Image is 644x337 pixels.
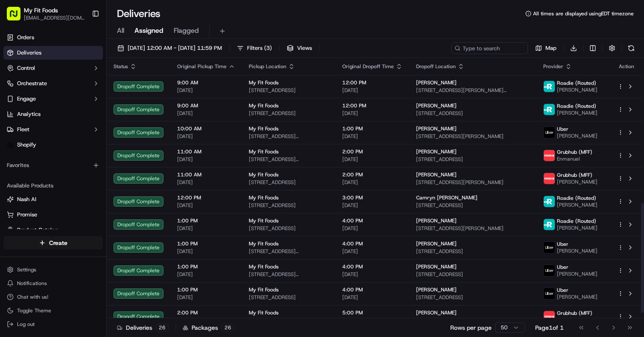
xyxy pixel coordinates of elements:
[557,218,596,225] span: Roadie (Routed)
[24,14,85,21] button: [EMAIL_ADDRESS][DOMAIN_NAME]
[3,208,103,222] button: Promise
[249,194,279,201] span: My Fit Foods
[177,125,235,132] span: 10:00 AM
[342,286,402,293] span: 4:00 PM
[249,133,329,140] span: [STREET_ADDRESS][PERSON_NAME]
[342,194,402,201] span: 3:00 PM
[134,26,163,36] span: Assigned
[7,211,99,219] a: Promise
[117,7,160,20] h1: Deliveries
[544,242,555,253] img: uber-new-logo.jpeg
[416,133,530,140] span: [STREET_ADDRESS][PERSON_NAME]
[17,110,41,118] span: Analytics
[297,44,312,52] span: Views
[17,126,29,133] span: Fleet
[17,34,34,41] span: Orders
[177,87,235,94] span: [DATE]
[17,95,36,103] span: Engage
[416,87,530,94] span: [STREET_ADDRESS][PERSON_NAME][PERSON_NAME]
[17,294,48,300] span: Chat with us!
[416,225,530,232] span: [STREET_ADDRESS][PERSON_NAME]
[117,26,124,36] span: All
[544,173,555,184] img: 5e692f75ce7d37001a5d71f1
[264,44,272,52] span: ( 3 )
[114,63,128,70] span: Status
[557,294,597,300] span: [PERSON_NAME]
[342,225,402,232] span: [DATE]
[3,31,103,44] a: Orders
[342,317,402,324] span: [DATE]
[544,81,555,92] img: roadie-logo-v2.jpg
[3,138,103,152] a: Shopify
[221,324,234,331] div: 26
[557,310,592,317] span: Grubhub (MFF)
[557,264,568,271] span: Uber
[249,317,329,324] span: [STREET_ADDRESS][PERSON_NAME]
[342,63,394,70] span: Original Dropoff Time
[557,103,596,109] span: Roadie (Routed)
[557,287,568,294] span: Uber
[249,148,279,155] span: My Fit Foods
[177,148,235,155] span: 11:00 AM
[342,309,402,316] span: 5:00 PM
[342,102,402,109] span: 12:00 PM
[450,323,492,332] p: Rows per page
[3,223,103,237] button: Product Catalog
[17,321,35,328] span: Log out
[7,196,99,203] a: Nash AI
[342,110,402,117] span: [DATE]
[544,196,555,207] img: roadie-logo-v2.jpg
[342,217,402,224] span: 4:00 PM
[557,109,597,116] span: [PERSON_NAME]
[177,225,235,232] span: [DATE]
[177,240,235,247] span: 1:00 PM
[557,132,597,139] span: [PERSON_NAME]
[451,42,528,54] input: Type to search
[544,150,555,161] img: 5e692f75ce7d37001a5d71f1
[557,271,597,277] span: [PERSON_NAME]
[416,156,530,163] span: [STREET_ADDRESS]
[557,156,592,162] span: Enmanuel
[247,44,272,52] span: Filters
[177,102,235,109] span: 9:00 AM
[177,202,235,209] span: [DATE]
[233,42,276,54] button: Filters(3)
[3,236,103,250] button: Create
[249,263,279,270] span: My Fit Foods
[177,171,235,178] span: 11:00 AM
[177,263,235,270] span: 1:00 PM
[17,64,35,72] span: Control
[177,63,227,70] span: Original Pickup Time
[544,219,555,230] img: roadie-logo-v2.jpg
[17,49,41,57] span: Deliveries
[3,77,103,90] button: Orchestrate
[177,110,235,117] span: [DATE]
[557,317,592,323] span: Bronco
[3,305,103,317] button: Toggle Theme
[535,323,564,332] div: Page 1 of 1
[342,271,402,278] span: [DATE]
[557,225,597,231] span: [PERSON_NAME]
[17,280,47,287] span: Notifications
[416,263,457,270] span: [PERSON_NAME]
[177,286,235,293] span: 1:00 PM
[156,324,169,331] div: 26
[3,179,103,193] div: Available Products
[416,63,456,70] span: Dropoff Location
[177,156,235,163] span: [DATE]
[177,133,235,140] span: [DATE]
[545,44,557,52] span: Map
[17,196,36,203] span: Nash AI
[618,63,635,70] div: Action
[24,6,58,14] button: My Fit Foods
[249,110,329,117] span: [STREET_ADDRESS]
[174,26,199,36] span: Flagged
[183,323,234,332] div: Packages
[249,217,279,224] span: My Fit Foods
[249,125,279,132] span: My Fit Foods
[249,79,279,86] span: My Fit Foods
[3,318,103,330] button: Log out
[557,195,596,202] span: Roadie (Routed)
[416,294,530,301] span: [STREET_ADDRESS]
